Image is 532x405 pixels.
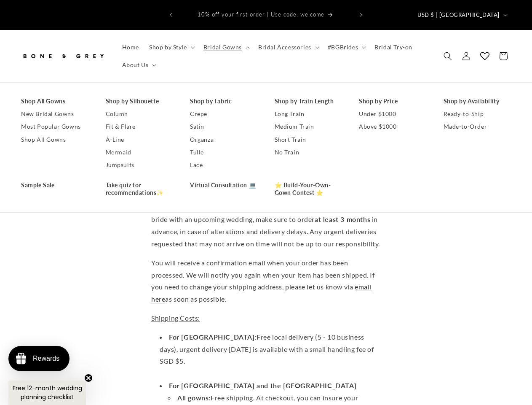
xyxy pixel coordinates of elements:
a: Shop All Gowns [21,133,89,146]
button: USD $ | [GEOGRAPHIC_DATA] [412,7,511,23]
a: Take quiz for recommendations✨ [106,179,174,199]
span: Shipping Costs: [151,314,200,322]
a: Above $1000 [359,120,427,133]
a: Home [117,38,144,56]
a: Sample Sale [21,179,89,192]
summary: Bridal Accessories [253,38,323,56]
summary: Search [438,47,457,65]
span: Bridal Accessories [258,43,311,51]
span: You will receive a confirmation email when your order has been processed. We will notify you agai... [151,259,375,303]
img: Bone and Grey Bridal [21,47,105,65]
summary: Shop by Style [144,38,198,56]
a: Under $1000 [359,108,427,120]
li: Free local delivery (5 - 10 business days), urgent delivery [DATE] is available with a small hand... [160,331,381,380]
strong: For [GEOGRAPHIC_DATA]: [169,333,257,341]
strong: All gowns: [177,394,211,402]
a: Shop by Price [359,95,427,108]
span: Home [122,43,139,51]
strong: For [GEOGRAPHIC_DATA] and the [GEOGRAPHIC_DATA] [169,381,356,389]
a: Shop All Gowns [21,95,89,108]
summary: #BGBrides [323,38,369,56]
strong: at least 3 months [315,215,370,223]
a: Satin [190,120,258,133]
a: Made-to-Order [444,120,511,133]
a: Mermaid [106,146,174,159]
span: Bridal Gowns [203,43,242,51]
a: Crepe [190,108,258,120]
a: Shop by Availability [444,95,511,108]
a: Organza [190,133,258,146]
span: Free 12-month wedding planning checklist [13,384,82,401]
a: Bridal Try-on [369,38,417,56]
a: Virtual Consultation 💻 [190,179,258,192]
a: Column [106,108,174,120]
a: Short Train [275,133,342,146]
div: Rewards [33,355,59,362]
summary: About Us [117,56,160,74]
a: Ready-to-Ship [444,108,511,120]
a: A-Line [106,133,174,146]
summary: Bridal Gowns [198,38,253,56]
a: Tulle [190,146,258,159]
button: Previous announcement [162,7,180,23]
a: Shop by Train Length [275,95,342,108]
a: Fit & Flare [106,120,174,133]
a: ⭐ Build-Your-Own-Gown Contest ⭐ [275,179,342,199]
span: USD $ | [GEOGRAPHIC_DATA] [417,11,500,19]
button: Next announcement [352,7,370,23]
div: Free 12-month wedding planning checklistClose teaser [8,381,86,405]
a: Shop by Fabric [190,95,258,108]
a: New Bridal Gowns [21,108,89,120]
a: Shop by Silhouette [106,95,174,108]
a: Bone and Grey Bridal [18,43,109,68]
a: Most Popular Gowns [21,120,89,133]
span: Shop by Style [149,43,187,51]
span: Bridal Try-on [374,43,412,51]
a: Lace [190,159,258,171]
a: Long Train [275,108,342,120]
span: #BGBrides [328,43,358,51]
button: Close teaser [84,374,93,382]
a: Jumpsuits [106,159,174,171]
span: 10% off your first order | Use code: welcome [198,11,324,18]
span: All orders are shipped from [GEOGRAPHIC_DATA] through from [DATE] to [DATE], with the exception o... [151,191,380,248]
a: No Train [275,146,342,159]
span: About Us [122,61,149,69]
a: Medium Train [275,120,342,133]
